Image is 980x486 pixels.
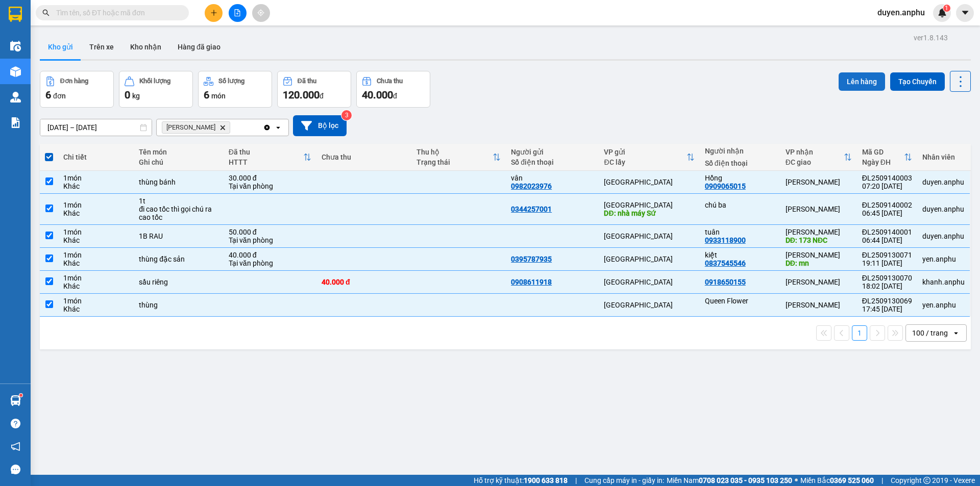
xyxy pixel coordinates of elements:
div: Đã thu [298,78,316,85]
div: 0982023976 [511,182,552,190]
div: Khác [63,305,129,313]
strong: 0708 023 035 - 0935 103 250 [699,476,792,484]
span: 1 [945,5,948,12]
svg: Delete [219,124,226,131]
span: file-add [234,9,241,16]
span: kg [132,92,140,100]
strong: 0369 525 060 [830,476,874,484]
div: Khác [63,236,129,244]
img: warehouse-icon [10,92,21,103]
span: 6 [204,89,209,101]
div: duyen.anphu [922,178,965,186]
div: Số điện thoại [511,158,594,166]
div: đi cao tốc thì gọi chú ra cao tốc [139,205,218,221]
div: 19:11 [DATE] [862,259,912,267]
div: ĐL2509130070 [862,274,912,282]
div: Khác [63,182,129,190]
div: Chi tiết [63,153,129,161]
div: ĐL2509140002 [862,201,912,209]
div: 0909065015 [119,44,202,58]
input: Tìm tên, số ĐT hoặc mã đơn [56,7,177,18]
div: [PERSON_NAME] [786,205,852,213]
div: 30.000 đ [229,174,311,182]
svg: open [274,123,282,132]
button: plus [205,4,223,22]
span: Gửi: [9,9,24,19]
div: Tên món [139,148,218,156]
div: [GEOGRAPHIC_DATA] [9,9,112,32]
div: ĐL2509140001 [862,228,912,236]
div: Hồng [119,32,202,44]
div: vân [511,174,594,182]
div: VP nhận [786,148,844,156]
div: 1t [139,197,218,205]
span: Phan Thiết, close by backspace [162,121,230,134]
img: warehouse-icon [10,41,21,52]
span: plus [210,9,217,16]
div: Trạng thái [416,158,493,166]
span: Nhận: [119,9,144,19]
div: Số lượng [218,78,244,85]
div: Khác [63,259,129,267]
div: 1 món [63,201,129,209]
div: Chưa thu [377,78,403,85]
div: [PERSON_NAME] [786,278,852,286]
svg: open [952,329,960,337]
span: Hỗ trợ kỹ thuật: [474,475,568,486]
span: đ [320,92,324,100]
div: 1 món [63,174,129,182]
button: Chưa thu40.000đ [356,71,430,108]
div: DĐ: nhà máy Sứ [604,209,694,217]
div: Tại văn phòng [229,236,311,244]
span: Cung cấp máy in - giấy in: [584,475,664,486]
div: Đã thu [229,148,303,156]
div: [GEOGRAPHIC_DATA] [604,178,694,186]
div: yen.anphu [922,255,965,263]
div: [PERSON_NAME] [786,301,852,309]
div: 0909065015 [705,182,746,190]
button: Khối lượng0kg [119,71,193,108]
button: Lên hàng [839,72,885,91]
button: Kho gửi [40,35,81,59]
span: ⚪️ [795,478,798,482]
div: ĐL2509130071 [862,251,912,259]
div: DĐ: mn [786,259,852,267]
span: search [42,9,50,16]
span: đơn [53,92,66,100]
th: Toggle SortBy [599,144,699,171]
div: 18:02 [DATE] [862,282,912,290]
div: 0837545546 [705,259,746,267]
div: sầu riêng [139,278,218,286]
button: Tạo Chuyến [890,72,945,91]
input: Select a date range. [40,119,152,136]
div: Người nhận [705,147,775,155]
th: Toggle SortBy [857,144,917,171]
div: DĐ: 173 NĐC [786,236,852,244]
div: 50.000 đ [229,228,311,236]
div: vân [9,32,112,44]
div: Hồng [705,174,775,182]
span: 6 [45,89,51,101]
div: 07:20 [DATE] [862,182,912,190]
div: 0395787935 [511,255,552,263]
div: thùng bánh [139,178,218,186]
div: Khối lượng [139,78,170,85]
div: 17:45 [DATE] [862,305,912,313]
button: Trên xe [81,35,122,59]
span: 40.000 [362,89,393,101]
div: Tại văn phòng [229,259,311,267]
span: Miền Bắc [800,475,874,486]
span: 0 [125,89,130,101]
div: Tại văn phòng [229,182,311,190]
div: kiệt [705,251,775,259]
div: tuân [705,228,775,236]
span: CƯỚC RỒI : [8,65,56,76]
div: thùng [139,301,218,309]
div: [GEOGRAPHIC_DATA] [604,232,694,240]
div: VP gửi [604,148,686,156]
div: ĐC lấy [604,158,686,166]
div: duyen.anphu [922,205,965,213]
button: Đơn hàng6đơn [40,71,114,108]
div: 1 món [63,274,129,282]
div: [PERSON_NAME] [119,9,202,32]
